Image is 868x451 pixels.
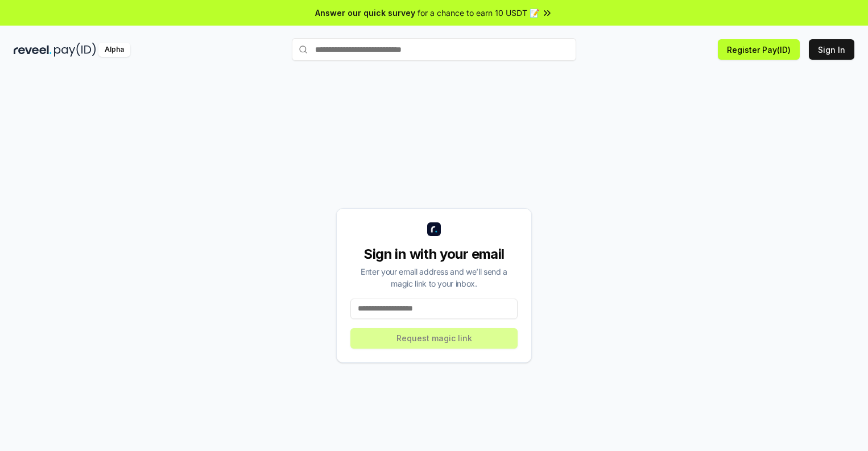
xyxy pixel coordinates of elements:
button: Register Pay(ID) [718,39,800,60]
span: for a chance to earn 10 USDT 📝 [418,7,539,19]
div: Sign in with your email [350,245,518,263]
div: Enter your email address and we’ll send a magic link to your inbox. [350,266,518,289]
button: Sign In [809,39,854,60]
img: reveel_dark [14,43,52,57]
img: logo_small [427,222,441,236]
span: Answer our quick survey [315,7,415,19]
img: pay_id [54,43,96,57]
div: Alpha [98,43,130,57]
